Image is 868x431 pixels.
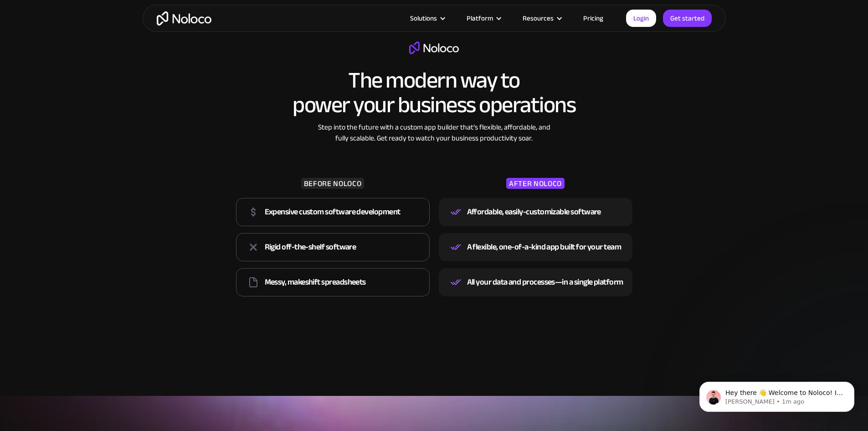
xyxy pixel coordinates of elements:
div: Expensive custom software development [265,205,401,219]
div: A flexible, one-of-a-kind app built for your team [467,240,621,254]
h2: The modern way to power your business operations [293,68,575,117]
div: Messy, makeshift spreadsheets [265,275,366,289]
div: Affordable, easily-customizable software [467,205,601,219]
a: Get started [663,10,712,27]
div: Platform [467,12,493,24]
div: Solutions [410,12,437,24]
iframe: Intercom notifications message [686,363,868,426]
div: Step into the future with a custom app builder that’s flexible, affordable, and fully scalable. G... [313,122,555,144]
a: Login [626,10,656,27]
div: Rigid off-the-shelf software [265,240,356,254]
div: Platform [455,12,511,24]
div: Resources [511,12,572,24]
div: All your data and processes—in a single platform [467,275,623,289]
div: Resources [523,12,554,24]
div: AFTER NOLOCO [506,178,565,189]
div: Solutions [399,12,455,24]
a: Pricing [572,12,615,24]
div: BEFORE NOLOCO [301,178,365,189]
a: home [157,11,211,26]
